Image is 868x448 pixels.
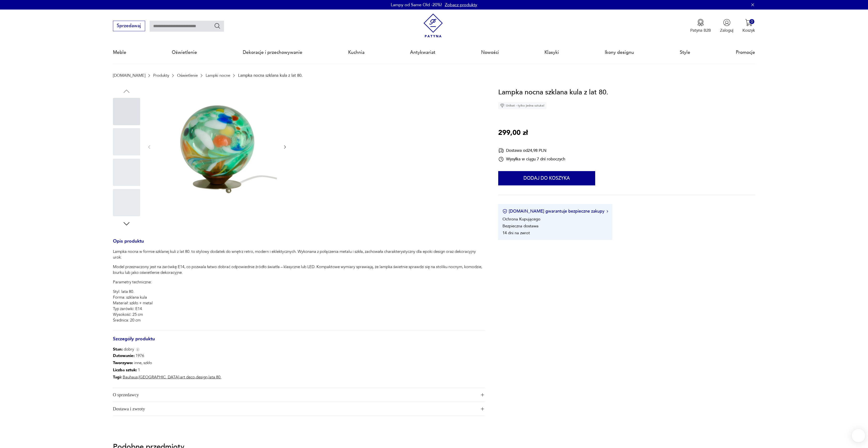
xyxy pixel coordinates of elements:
a: [GEOGRAPHIC_DATA] [139,374,179,380]
a: design [196,374,208,380]
p: Model przeznaczony jest na żarówkę E14, co pozwala łatwo dobrać odpowiednie źródło światła – klas... [113,264,485,275]
a: Promocje [736,41,755,63]
h3: Opis produktu [113,239,485,249]
a: Nowości [481,41,499,63]
b: Stan: [113,346,123,352]
li: Ochrona Kupującego [503,216,540,222]
span: dobry [113,346,134,352]
p: Lampy od Same Old -20%! [391,2,442,8]
img: Ikonka użytkownika [723,19,731,26]
span: O sprzedawcy [113,388,477,402]
a: Oświetlenie [172,41,197,63]
li: Bezpieczna dostawa [503,223,538,229]
a: Dekoracje i przechowywanie [243,41,302,63]
a: Meble [113,41,126,63]
button: Ikona plusaO sprzedawcy [113,388,485,402]
a: Ikony designu [605,41,634,63]
iframe: Smartsupp widget button [852,429,865,442]
b: Tagi: [113,374,122,380]
p: Patyna B2B [690,28,711,33]
button: [DOMAIN_NAME] gwarantuje bezpieczne zakupy [503,208,608,214]
button: Zaloguj [720,19,733,33]
h1: Lampka nocna szklana kula z lat 80. [498,87,608,98]
a: Kuchnia [348,41,365,63]
h3: Szczegóły produktu [113,337,485,347]
a: Style [680,41,690,63]
button: Dodaj do koszyka [498,171,595,185]
div: Wysyłka w ciągu 7 dni roboczych [498,156,565,162]
li: 14 dni na zwrot [503,230,530,236]
a: Bauhaus [123,374,138,380]
a: Produkty [153,73,169,78]
a: Oświetlenie [177,73,198,78]
span: Dostawa i zwroty [113,402,477,416]
img: Info icon [136,347,140,351]
p: inne, szkło [113,359,221,367]
div: Dostawa od 24,98 PLN [498,148,565,153]
a: lata 80. [208,374,221,380]
a: Lampki nocne [206,73,230,78]
button: Patyna B2B [690,19,711,33]
p: Lampka nocna w formie szklanej kuli z lat 80. to stylowy dodatek do wnętrz retro, modern i eklekt... [113,249,485,260]
p: 299,00 zł [498,127,528,138]
p: 1 [113,367,221,374]
img: Patyna - sklep z meblami i dekoracjami vintage [421,14,445,38]
div: 0 [749,19,754,24]
a: Zobacz produkty [445,2,477,8]
a: [DOMAIN_NAME] [113,73,145,78]
img: Ikona plusa [481,393,484,397]
img: Ikona certyfikatu [503,209,507,214]
a: Antykwariat [410,41,435,63]
button: Szukaj [214,22,221,29]
a: Sprzedawaj [113,24,145,28]
img: Ikona diamentu [500,103,504,108]
b: Liczba sztuk: [113,367,137,373]
img: Ikona plusa [481,407,484,411]
p: , , , , [113,374,221,381]
a: art deco [180,374,195,380]
p: Styl: lata 80. Forma: szklana kula Materiał: szkło + metal Typ żarówki: E14 Wysokość: 25 cm Średn... [113,289,485,323]
b: Tworzywo : [113,360,133,366]
button: 0Koszyk [742,19,755,33]
a: Klasyki [544,41,559,63]
img: Ikona medalu [697,19,704,26]
img: Ikona strzałki w prawo [607,210,608,213]
b: Datowanie : [113,353,135,358]
button: Sprzedawaj [113,21,145,31]
p: Parametry techniczne: [113,279,485,285]
img: Ikona koszyka [745,19,752,26]
div: Unikat - tylko jedna sztuka! [498,102,546,109]
img: Zdjęcie produktu Lampka nocna szklana kula z lat 80. [157,87,277,206]
button: Ikona plusaDostawa i zwroty [113,402,485,416]
img: Ikona dostawy [498,148,504,153]
p: Lampka nocna szklana kula z lat 80. [238,73,303,78]
p: Zaloguj [720,28,733,33]
p: 1976 [113,352,221,359]
a: Ikona medaluPatyna B2B [690,19,711,33]
p: Koszyk [742,28,755,33]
